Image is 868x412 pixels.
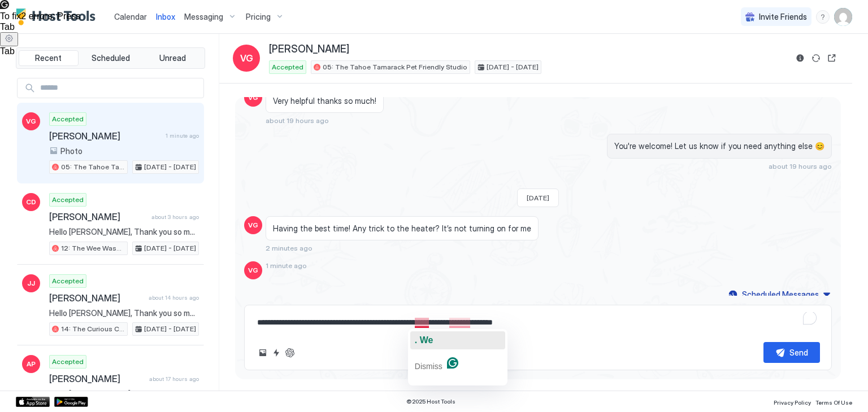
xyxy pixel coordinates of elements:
[52,114,84,124] span: Accepted
[52,276,84,286] span: Accepted
[49,227,199,237] span: Hello [PERSON_NAME], Thank you so much for your booking! We'll send the check-in instructions on ...
[60,146,83,156] span: Photo
[270,346,283,360] button: Quick reply
[16,47,205,69] div: tab-group
[323,62,467,72] span: 05: The Tahoe Tamarack Pet Friendly Studio
[49,292,144,304] span: [PERSON_NAME]
[614,141,824,151] span: You're welcome! Let us know if you need anything else 😊
[61,324,125,334] span: 14: The Curious Cub Pet Friendly Studio
[27,278,35,288] span: JJ
[166,132,199,139] span: 1 minute ago
[248,220,258,230] span: VG
[54,397,88,407] a: Google Play Store
[727,287,832,302] button: Scheduled Messages
[266,261,307,270] span: 1 minute ago
[774,399,811,406] span: Privacy Policy
[52,357,84,367] span: Accepted
[248,93,258,103] span: VG
[742,288,819,300] div: Scheduled Messages
[266,116,329,125] span: about 19 hours ago
[26,197,36,207] span: CD
[283,346,297,360] button: ChatGPT Auto Reply
[149,294,199,301] span: about 14 hours ago
[248,265,258,275] span: VG
[61,243,125,253] span: 12: The Wee Washoe Pet-Friendly Studio
[266,244,313,252] span: 2 minutes ago
[26,116,36,126] span: VG
[815,396,852,407] a: Terms Of Use
[52,195,84,205] span: Accepted
[19,50,79,66] button: Recent
[49,373,145,384] span: [PERSON_NAME]
[49,211,147,222] span: [PERSON_NAME]
[27,359,36,369] span: AP
[487,62,539,72] span: [DATE] - [DATE]
[151,213,199,221] span: about 3 hours ago
[256,312,820,333] textarea: To enrich screen reader interactions, please activate Accessibility in Grammarly extension settings
[144,162,196,172] span: [DATE] - [DATE]
[49,130,161,142] span: [PERSON_NAME]
[272,62,303,72] span: Accepted
[789,347,808,358] div: Send
[774,396,811,407] a: Privacy Policy
[809,51,823,65] button: Sync reservation
[240,51,253,65] span: VG
[273,96,376,106] span: Very helpful thanks so much!
[825,51,839,65] button: Open reservation
[406,398,455,405] span: © 2025 Host Tools
[273,223,531,234] span: Having the best time! Any trick to the heater? It’s not turning on for me
[793,51,807,65] button: Reservation information
[769,162,832,170] span: about 19 hours ago
[527,194,549,202] span: [DATE]
[49,308,199,318] span: Hello [PERSON_NAME], Thank you so much for your booking! We'll send the check-in instructions [DA...
[16,397,50,407] a: App Store
[256,346,270,360] button: Upload image
[144,324,196,334] span: [DATE] - [DATE]
[35,53,62,63] span: Recent
[36,78,203,98] input: Input Field
[61,162,125,172] span: 05: The Tahoe Tamarack Pet Friendly Studio
[149,375,199,383] span: about 17 hours ago
[49,389,199,399] span: Hello [PERSON_NAME], Thank you so much for your booking! We'll send the check-in instructions [DA...
[92,53,130,63] span: Scheduled
[815,399,852,406] span: Terms Of Use
[144,243,196,253] span: [DATE] - [DATE]
[159,53,186,63] span: Unread
[81,50,141,66] button: Scheduled
[142,50,202,66] button: Unread
[763,342,820,363] button: Send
